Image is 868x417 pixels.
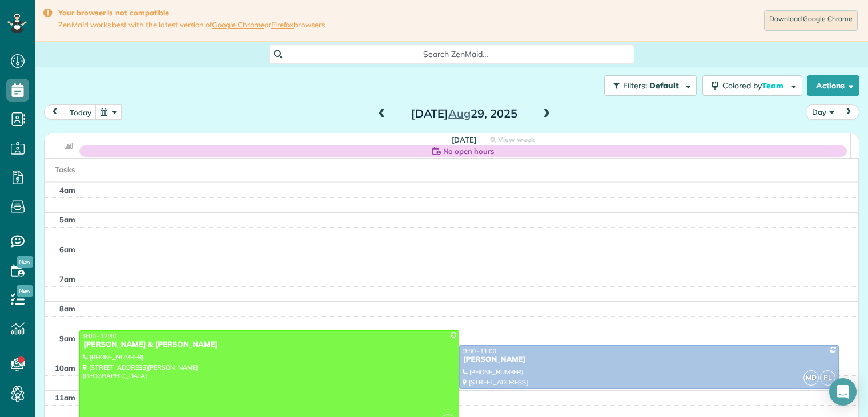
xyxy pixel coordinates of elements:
[59,185,75,195] span: 4am
[212,20,264,29] a: Google Chrome
[498,135,535,144] span: View week
[807,104,839,120] button: Day
[452,135,476,144] span: [DATE]
[829,378,857,406] div: Open Intercom Messenger
[722,80,787,91] span: Colored by
[59,245,75,254] span: 6am
[271,20,294,29] a: Firefox
[83,340,456,350] div: [PERSON_NAME] & [PERSON_NAME]
[443,145,495,157] span: No open hours
[762,80,785,91] span: Team
[17,285,33,297] span: New
[702,75,802,96] button: Colored byTeam
[59,334,75,343] span: 9am
[649,80,680,91] span: Default
[463,355,835,365] div: [PERSON_NAME]
[55,363,75,373] span: 10am
[598,75,697,96] a: Filters: Default
[17,256,33,268] span: New
[764,10,858,31] a: Download Google Chrome
[448,106,471,120] span: Aug
[59,304,75,313] span: 8am
[83,332,116,340] span: 9:00 - 12:30
[393,107,536,120] h2: [DATE] 29, 2025
[803,370,819,386] span: MD
[59,215,75,224] span: 5am
[807,75,859,96] button: Actions
[623,80,647,91] span: Filters:
[44,104,66,120] button: prev
[463,347,496,355] span: 9:30 - 11:00
[604,75,697,96] button: Filters: Default
[55,393,75,402] span: 11am
[58,20,325,30] span: ZenMaid works best with the latest version of or browsers
[838,104,859,120] button: next
[65,104,97,120] button: today
[58,8,325,18] strong: Your browser is not compatible
[55,165,75,174] span: Tasks
[59,274,75,284] span: 7am
[820,370,835,386] span: PL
